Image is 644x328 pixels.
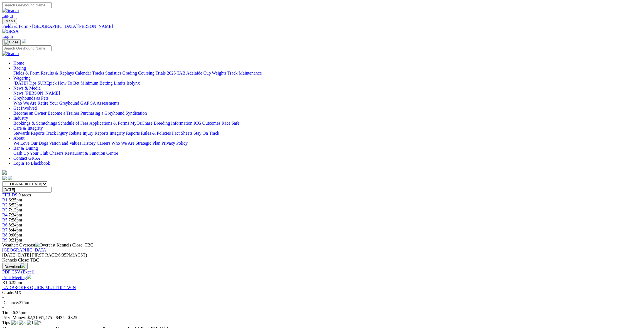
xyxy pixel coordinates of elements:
a: LADBROKES QUICK MULTI 0-1 WIN [2,285,76,290]
a: R7 [2,228,8,232]
a: Purchasing a Greyhound [80,111,124,115]
a: MyOzChase [130,121,153,125]
a: Statistics [105,71,121,75]
div: Get Involved [13,111,642,116]
span: R9 [2,238,8,242]
a: [DATE] Tips [13,81,36,85]
input: Search [2,2,52,8]
div: Racing [13,71,642,76]
a: Race Safe [221,121,239,125]
span: R1 [2,198,8,202]
img: logo-grsa-white.png [22,39,26,43]
a: Fields & Form - [GEOGRAPHIC_DATA][PERSON_NAME] [2,24,642,29]
a: Schedule of Fees [58,121,88,125]
span: 6:35pm [9,280,22,285]
a: Rules & Policies [141,131,171,135]
div: Download [2,270,642,275]
a: GAP SA Assessments [80,101,119,105]
span: Grade: [2,290,14,295]
span: • [2,305,4,310]
a: R8 [2,233,8,237]
a: Login [2,34,13,39]
a: Minimum Betting Limits [80,81,125,85]
a: Fields & Form [13,71,40,75]
span: R1 [2,280,8,285]
button: Toggle navigation [2,39,21,45]
a: Become a Trainer [48,111,79,115]
a: Racing [13,66,26,70]
div: Kennels Close: TBC [2,258,642,263]
a: Stay On Track [194,131,219,135]
a: Grading [123,71,137,75]
span: 9:21pm [9,238,22,242]
div: Bar & Dining [13,151,642,156]
a: Coursing [138,71,155,75]
a: Calendar [75,71,91,75]
a: Tracks [92,71,104,75]
span: R5 [2,218,8,222]
a: Injury Reports [82,131,108,135]
a: Chasers Restaurant & Function Centre [49,151,118,156]
div: Industry [13,121,642,126]
img: printer.svg [27,275,31,279]
img: logo-grsa-white.png [2,170,7,175]
a: News & Media [13,86,41,90]
a: Industry [13,116,28,120]
a: Careers [97,141,110,145]
a: R3 [2,208,8,212]
a: Vision and Values [49,141,81,145]
a: Privacy Policy [161,141,188,145]
img: 4 [11,320,18,325]
a: Stewards Reports [13,131,45,135]
a: We Love Our Dogs [13,141,48,145]
img: 8 [19,320,26,325]
a: Contact GRSA [13,156,40,161]
div: Care & Integrity [13,131,642,136]
a: History [82,141,96,145]
img: 7 [35,320,41,325]
a: Breeding Information [154,121,192,125]
a: R2 [2,203,8,207]
img: download.svg [21,263,25,268]
a: Who We Are [111,141,134,145]
div: Wagering [13,81,642,86]
span: Time: [2,310,13,315]
a: Weights [212,71,226,75]
a: CSV (Excel) [11,270,34,274]
input: Select date [2,187,52,193]
span: 9 races [18,193,31,197]
a: 2025 TAB Adelaide Cup [167,71,211,75]
span: Menu [6,19,15,23]
a: Login To Blackbook [13,161,50,166]
a: How To Bet [58,81,80,85]
a: Integrity Reports [109,131,140,135]
img: Overcast [35,243,55,248]
div: About [13,141,642,146]
span: 7:58pm [9,218,22,222]
span: [DATE] [2,253,31,257]
a: Results & Replays [41,71,74,75]
a: Care & Integrity [13,126,43,130]
a: R4 [2,213,8,217]
span: $1,475 - $435 - $325 [40,315,77,320]
div: 375m [2,300,642,305]
span: [DATE] [2,253,17,257]
img: Search [2,51,19,56]
span: 9:06pm [9,233,22,237]
span: • [2,295,4,300]
a: Trials [155,71,166,75]
span: 6:35PM(ACST) [32,253,87,257]
a: Print Meeting [2,275,31,280]
span: Tips [2,320,10,325]
div: News & Media [13,91,642,96]
span: Distance: [2,300,19,305]
a: Login [2,13,13,18]
a: R6 [2,223,8,227]
img: 1 [27,320,33,325]
a: ICG Outcomes [194,121,220,125]
span: 6:35pm [9,198,22,202]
